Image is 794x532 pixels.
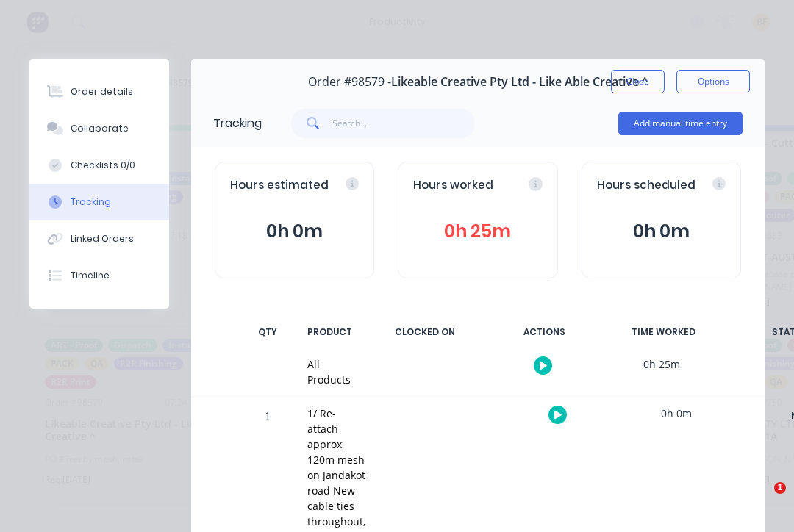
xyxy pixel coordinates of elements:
[230,177,329,194] span: Hours estimated
[621,397,732,430] div: 0h 0m
[230,218,359,245] button: 0h 0m
[71,122,129,135] div: Collaborate
[676,70,750,93] button: Options
[71,85,133,98] div: Order details
[71,159,135,172] div: Checklists 0/0
[71,195,111,209] div: Tracking
[489,317,599,348] div: ACTIONS
[213,115,262,132] div: Tracking
[298,317,361,348] div: PRODUCT
[29,220,169,257] button: Linked Orders
[29,73,169,110] button: Order details
[29,147,169,184] button: Checklists 0/0
[29,184,169,220] button: Tracking
[29,257,169,294] button: Timeline
[597,177,695,194] span: Hours scheduled
[774,482,786,494] span: 1
[607,348,717,381] div: 0h 25m
[246,317,290,348] div: QTY
[307,356,351,387] div: All Products
[332,109,476,138] input: Search...
[597,218,726,245] button: 0h 0m
[618,112,743,135] button: Add manual time entry
[370,317,480,348] div: CLOCKED ON
[308,75,391,89] span: Order #98579 -
[413,218,542,245] button: 0h 25m
[71,269,110,282] div: Timeline
[744,482,779,517] iframe: Intercom live chat
[413,177,493,194] span: Hours worked
[608,317,718,348] div: TIME WORKED
[29,110,169,147] button: Collaborate
[71,232,134,245] div: Linked Orders
[391,75,648,89] span: Likeable Creative Pty Ltd - Like Able Creative ^
[611,70,665,93] button: Close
